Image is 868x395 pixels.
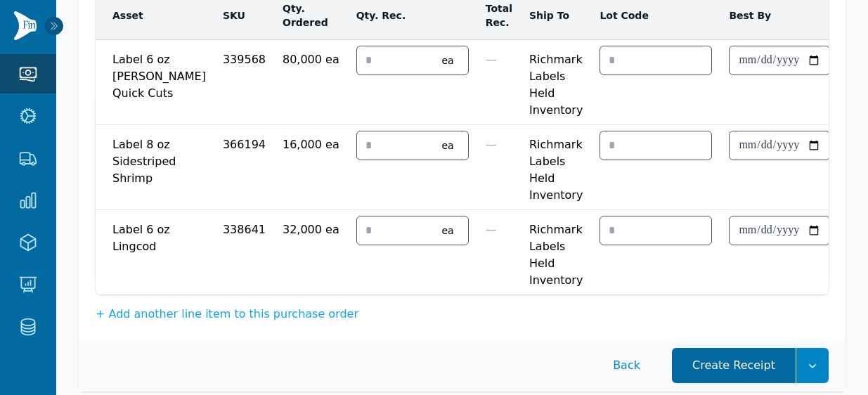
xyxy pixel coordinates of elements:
[436,53,460,67] div: ea
[486,223,497,236] span: —
[112,216,206,255] span: Label 6 oz Lingcod
[529,131,583,204] span: Richmark Labels Held Inventory
[96,306,358,323] button: + Add another line item to this purchase order
[214,125,274,210] td: 366194
[672,348,796,383] button: Create Receipt
[112,46,206,102] span: Label 6 oz [PERSON_NAME] Quick Cuts
[529,216,583,289] span: Richmark Labels Held Inventory
[112,131,206,187] span: Label 8 oz Sidestriped Shrimp
[283,216,339,238] span: 32,000 ea
[436,138,460,153] div: ea
[592,348,661,383] button: Back
[283,46,339,68] span: 80,000 ea
[436,224,460,238] div: ea
[14,11,37,40] img: Finventory
[486,53,497,66] span: —
[283,131,339,153] span: 16,000 ea
[214,40,274,125] td: 339568
[214,210,274,295] td: 338641
[486,138,497,151] span: —
[529,46,583,119] span: Richmark Labels Held Inventory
